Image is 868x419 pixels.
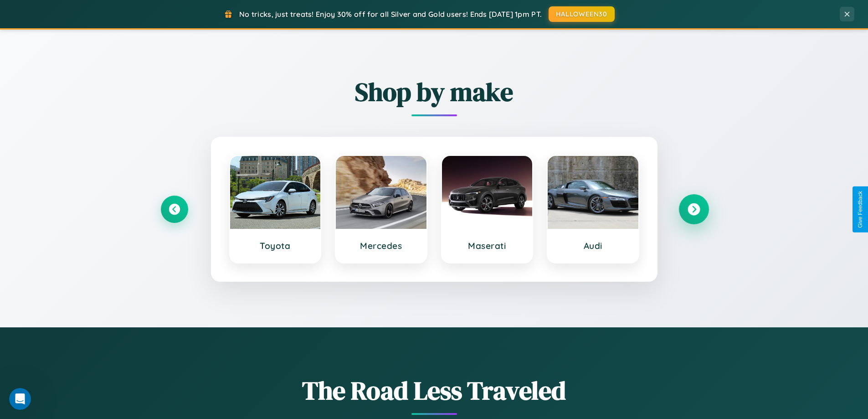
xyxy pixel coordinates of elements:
h2: Shop by make [161,74,708,109]
iframe: Intercom live chat [9,388,31,410]
h3: Mercedes [345,240,417,251]
button: HALLOWEEN30 [549,6,615,22]
h1: The Road Less Traveled [161,373,708,408]
span: No tricks, just treats! Enjoy 30% off for all Silver and Gold users! Ends [DATE] 1pm PT. [239,10,542,19]
h3: Maserati [451,240,524,251]
h3: Toyota [239,240,312,251]
div: Give Feedback [857,191,863,228]
h3: Audi [557,240,629,251]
